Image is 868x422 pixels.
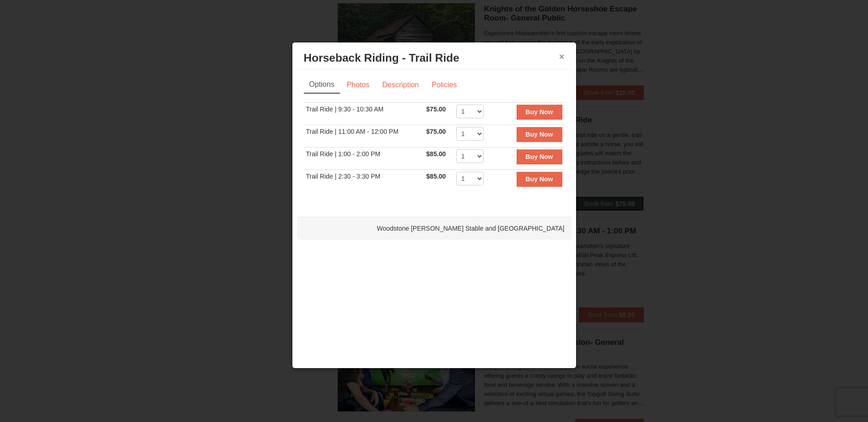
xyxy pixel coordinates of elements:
[304,103,424,125] td: Trail Ride | 9:30 - 10:30 AM
[426,105,446,113] span: $75.00
[526,153,553,160] strong: Buy Now
[526,131,553,138] strong: Buy Now
[426,173,446,180] span: $85.00
[304,51,565,65] h3: Horseback Riding - Trail Ride
[517,105,562,119] button: Buy Now
[341,76,376,94] a: Photos
[304,170,424,192] td: Trail Ride | 2:30 - 3:30 PM
[517,149,562,164] button: Buy Now
[526,108,553,116] strong: Buy Now
[559,52,565,61] button: ×
[426,76,463,94] a: Policies
[517,172,562,186] button: Buy Now
[526,175,553,183] strong: Buy Now
[426,150,446,158] span: $85.00
[297,217,571,240] div: Woodstone [PERSON_NAME] Stable and [GEOGRAPHIC_DATA]
[304,148,424,170] td: Trail Ride | 1:00 - 2:00 PM
[376,76,425,94] a: Description
[426,128,446,135] span: $75.00
[304,125,424,148] td: Trail Ride | 11:00 AM - 12:00 PM
[517,127,562,142] button: Buy Now
[304,76,340,94] a: Options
